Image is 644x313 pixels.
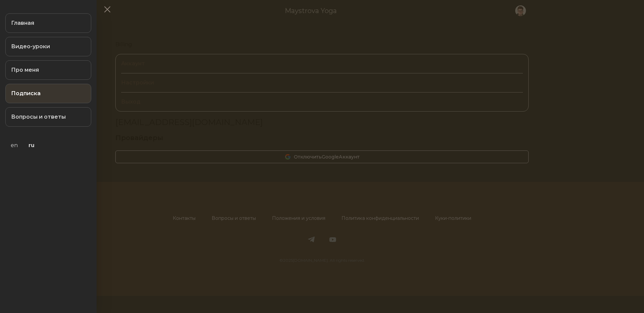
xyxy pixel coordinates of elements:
[5,37,91,56] a: Видео-уроки
[5,84,91,103] a: Подписка
[23,136,40,155] a: ru
[5,60,91,80] a: Про меня
[5,136,23,155] a: en
[5,107,91,127] a: Вопросы и ответы
[5,13,91,33] a: Главная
